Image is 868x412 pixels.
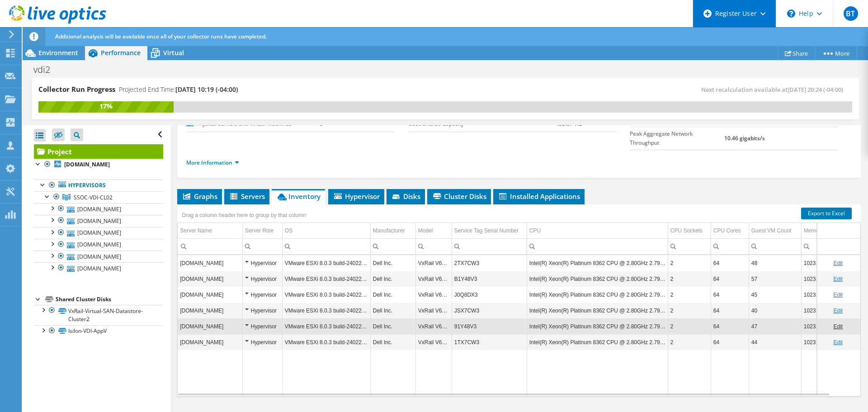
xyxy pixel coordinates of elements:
[668,318,711,334] td: Column CPU Sockets, Value 2
[778,46,815,60] a: Share
[713,225,741,236] div: CPU Cores
[804,225,823,236] div: Memory
[452,318,527,334] td: Column Service Tag Serial Number, Value 91Y48V3
[242,334,282,350] td: Column Server Role, Value Hypervisor
[245,321,280,332] div: Hypervisor
[333,192,380,201] span: Hypervisor
[527,238,668,254] td: Column CPU, Filter cell
[175,85,238,94] span: [DATE] 10:19 (-04:00)
[527,334,668,350] td: Column CPU, Value Intel(R) Xeon(R) Platinum 8362 CPU @ 2.80GHz 2.79 GHz
[668,238,711,254] td: Column CPU Sockets, Filter cell
[452,223,527,239] td: Service Tag Serial Number Column
[276,192,321,201] span: Inventory
[527,287,668,303] td: Column CPU, Value Intel(R) Xeon(R) Platinum 8362 CPU @ 2.80GHz 2.79 GHz
[801,318,835,334] td: Column Memory, Value 1023.46 GiB
[668,271,711,287] td: Column CPU Sockets, Value 2
[245,337,280,348] div: Hypervisor
[527,223,668,239] td: CPU Column
[749,238,801,254] td: Column Guest VM Count, Filter cell
[749,287,801,303] td: Column Guest VM Count, Value 45
[180,225,212,236] div: Server Name
[242,303,282,318] td: Column Server Role, Value Hypervisor
[282,318,370,334] td: Column OS, Value VMware ESXi 8.0.3 build-24022510
[668,223,711,239] td: CPU Sockets Column
[34,325,163,337] a: Isilon-VDI-AppV
[34,203,163,215] a: [DOMAIN_NAME]
[34,227,163,239] a: [DOMAIN_NAME]
[285,225,292,236] div: OS
[370,223,415,239] td: Manufacturer Column
[242,255,282,271] td: Column Server Role, Value Hypervisor
[245,258,280,269] div: Hypervisor
[833,308,843,314] a: Edit
[668,287,711,303] td: Column CPU Sockets, Value 2
[34,305,163,325] a: VxRail-Virtual-SAN-Datastore-Cluster2
[630,129,724,147] label: Peak Aggregate Network Throughput
[432,192,486,201] span: Cluster Disks
[788,85,843,94] span: [DATE] 20:24 (-04:00)
[452,303,527,318] td: Column Service Tag Serial Number, Value JSX7CW3
[186,159,239,166] a: More Information
[38,101,174,111] div: 17%
[178,287,242,303] td: Column Server Name, Value vdi-esxi-09.scu-corp.com
[242,238,282,254] td: Column Server Role, Filter cell
[242,271,282,287] td: Column Server Role, Value Hypervisor
[320,120,323,128] b: 6
[101,48,141,57] span: Performance
[55,33,267,40] span: Additional analysis will be available once all of your collector runs have completed.
[415,318,452,334] td: Column Model, Value VxRail V670F
[801,208,852,219] a: Export to Excel
[34,180,163,191] a: Hypervisors
[815,46,857,60] a: More
[749,303,801,318] td: Column Guest VM Count, Value 40
[242,287,282,303] td: Column Server Role, Value Hypervisor
[282,303,370,318] td: Column OS, Value VMware ESXi 8.0.3 build-24022510
[527,271,668,287] td: Column CPU, Value Intel(R) Xeon(R) Platinum 8362 CPU @ 2.80GHz 2.79 GHz
[749,271,801,287] td: Column Guest VM Count, Value 57
[391,192,420,201] span: Disks
[498,192,580,201] span: Installed Applications
[833,323,843,330] a: Edit
[787,9,795,18] svg: \n
[454,225,519,236] div: Service Tag Serial Number
[370,255,415,271] td: Column Manufacturer, Value Dell Inc.
[245,305,280,316] div: Hypervisor
[34,215,163,227] a: [DOMAIN_NAME]
[668,303,711,318] td: Column CPU Sockets, Value 2
[749,223,801,239] td: Guest VM Count Column
[711,223,749,239] td: CPU Cores Column
[282,255,370,271] td: Column OS, Value VMware ESXi 8.0.3 build-24022510
[452,255,527,271] td: Column Service Tag Serial Number, Value 2TX7CW3
[177,204,861,397] div: Data grid
[833,292,843,298] a: Edit
[282,334,370,350] td: Column OS, Value VMware ESXi 8.0.3 build-24022510
[415,287,452,303] td: Column Model, Value VxRail V670F
[415,238,452,254] td: Column Model, Filter cell
[452,287,527,303] td: Column Service Tag Serial Number, Value J0Q8DX3
[529,225,541,236] div: CPU
[801,238,835,254] td: Column Memory, Filter cell
[711,255,749,271] td: Column CPU Cores, Value 64
[801,271,835,287] td: Column Memory, Value 1023.46 GiB
[34,159,163,170] a: [DOMAIN_NAME]
[282,238,370,254] td: Column OS, Filter cell
[34,191,163,203] a: SSOC-VDI-CL02
[370,238,415,254] td: Column Manufacturer, Filter cell
[282,223,370,239] td: OS Column
[34,262,163,274] a: [DOMAIN_NAME]
[527,255,668,271] td: Column CPU, Value Intel(R) Xeon(R) Platinum 8362 CPU @ 2.80GHz 2.79 GHz
[178,303,242,318] td: Column Server Name, Value vdi-esxi-12.scu-corp.com
[749,255,801,271] td: Column Guest VM Count, Value 48
[179,209,308,222] div: Drag a column header here to group by that column
[415,334,452,350] td: Column Model, Value VxRail V670F
[370,318,415,334] td: Column Manufacturer, Value Dell Inc.
[245,289,280,300] div: Hypervisor
[178,271,242,287] td: Column Server Name, Value vdi-esxi-08.scu-corp.com
[844,6,858,21] span: BT
[711,334,749,350] td: Column CPU Cores, Value 64
[801,287,835,303] td: Column Memory, Value 1023.46 GiB
[749,318,801,334] td: Column Guest VM Count, Value 47
[711,287,749,303] td: Column CPU Cores, Value 64
[178,255,242,271] td: Column Server Name, Value vdi-esxi-10.scu-corp.com
[701,85,848,94] span: Next recalculation available at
